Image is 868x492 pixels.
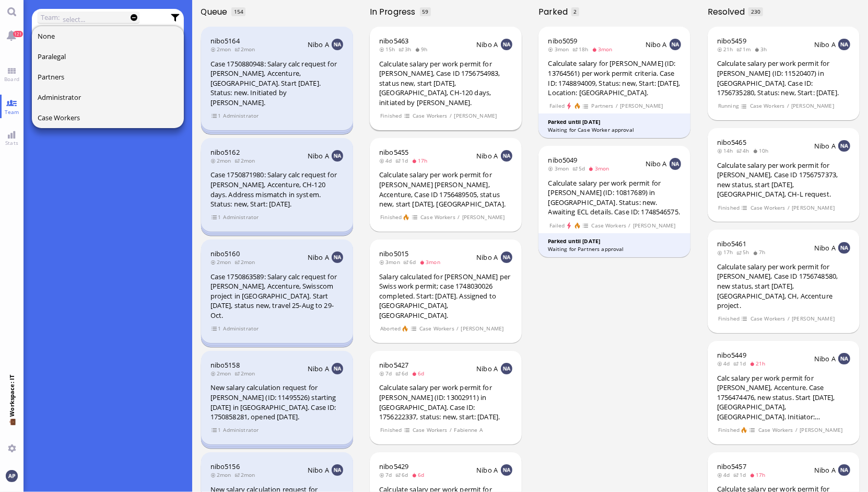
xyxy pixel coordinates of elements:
span: nibo5059 [548,36,578,45]
span: 2mon [210,258,234,266]
span: nibo5427 [379,360,408,370]
span: 2mon [210,471,234,478]
span: 6d [403,258,419,266]
img: NA [670,158,681,169]
span: None [38,31,55,41]
span: / [456,324,459,333]
span: [PERSON_NAME] [632,221,676,230]
span: 3h [754,45,770,53]
span: / [787,101,790,110]
span: nibo5465 [717,138,746,147]
span: [PERSON_NAME] [792,314,835,323]
span: Finished [718,314,740,323]
button: Partners [32,67,184,87]
span: Fabienne A [454,426,483,434]
span: Case Workers [412,426,448,434]
a: nibo5015 [379,249,408,258]
a: nibo5156 [210,462,240,471]
span: view 1 items [211,324,221,333]
button: Administrator [32,87,184,108]
span: 3mon [548,165,572,172]
span: 18h [572,45,592,53]
span: Resolved [708,6,749,18]
div: Parked until [DATE] [548,237,682,245]
a: nibo5162 [210,147,240,157]
span: Queue [201,6,231,18]
span: Nibo A [308,465,329,475]
span: [PERSON_NAME] [792,203,835,212]
span: 6d [395,370,412,377]
span: / [449,426,452,434]
a: nibo5158 [210,360,240,370]
span: Case Workers [758,426,793,434]
div: Calculate salary for [PERSON_NAME] (ID: 13764561) per work permit criteria. Case ID: 1748894009, ... [548,59,682,97]
span: Paralegal [38,52,66,61]
span: Nibo A [814,354,836,363]
div: Calc salary per work permit for [PERSON_NAME], Accenture. Case 1756474476, new status. Start [DAT... [717,373,850,422]
a: nibo5459 [717,36,746,45]
span: Nibo A [308,364,329,373]
span: Finished [380,111,402,120]
span: Case Workers [38,113,80,122]
img: NA [332,150,343,162]
img: You [6,470,17,482]
div: Calculate salary per work permit for [PERSON_NAME] (ID: 11520407) in [GEOGRAPHIC_DATA]. Case ID: ... [717,59,850,97]
span: Administrator [223,213,259,222]
span: 3mon [589,165,613,172]
span: [PERSON_NAME] [462,213,505,222]
span: [PERSON_NAME] [791,101,835,110]
span: Case Workers [750,203,785,212]
span: 4d [379,157,395,164]
span: 1d [395,157,412,164]
span: / [628,221,631,230]
span: 6d [395,471,412,478]
span: view 1 items [211,426,221,434]
span: 154 [234,8,243,15]
span: view 1 items [211,111,221,120]
div: Calculate salary per work permit for [PERSON_NAME], Case ID 1756757373, new status, start [DATE],... [717,161,850,199]
span: 1d [733,360,749,367]
span: Partners [591,101,614,110]
button: Paralegal [32,47,184,67]
img: NA [670,39,681,50]
span: Nibo A [646,40,667,49]
span: Finished [380,426,402,434]
a: nibo5164 [210,36,240,45]
span: Nibo A [476,364,498,373]
span: 2mon [210,370,234,377]
span: 15h [379,45,398,53]
div: Calculate salary per work permit for [PERSON_NAME] (ID: 10817689) in [GEOGRAPHIC_DATA]. Status: n... [548,178,682,217]
span: 3h [398,45,415,53]
span: 59 [422,8,428,15]
img: NA [501,363,512,374]
a: nibo5449 [717,350,746,360]
span: 4h [736,147,753,154]
a: nibo5160 [210,249,240,258]
span: [PERSON_NAME] [454,111,497,120]
span: Case Workers [420,213,456,222]
span: 17h [717,248,736,256]
span: Administrator [223,426,259,434]
span: Finished [380,213,402,222]
span: Team [2,108,22,116]
span: 17h [412,157,431,164]
span: Case Workers [419,324,454,333]
img: NA [501,464,512,476]
span: 7d [379,471,395,478]
span: Case Workers [412,111,448,120]
div: Waiting for Partners approval [548,245,682,253]
span: 4d [717,360,733,367]
span: nibo5049 [548,155,578,165]
span: 6d [412,471,428,478]
div: Calculate salary per work permit for [PERSON_NAME], Case ID 1756748580, new status, start [DATE],... [717,262,850,311]
span: Nibo A [476,151,498,161]
a: nibo5457 [717,462,746,471]
span: Failed [549,101,565,110]
span: / [787,314,790,323]
img: NA [838,464,850,476]
img: NA [501,150,512,162]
